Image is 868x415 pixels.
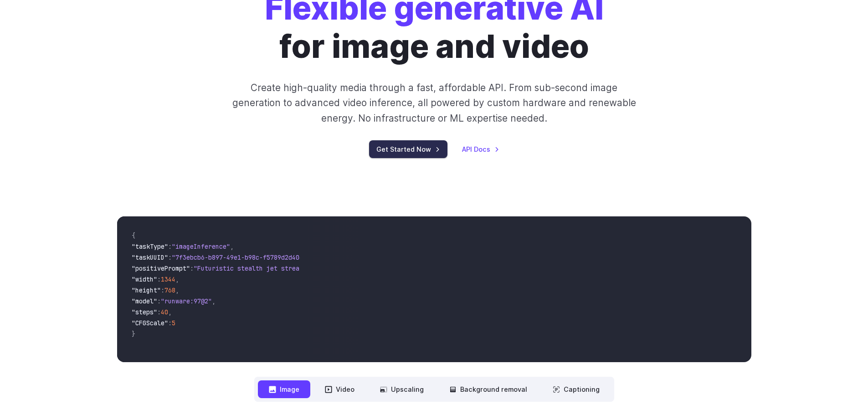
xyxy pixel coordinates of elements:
[438,380,538,398] button: Background removal
[194,264,525,272] span: "Futuristic stealth jet streaking through a neon-lit cityscape with glowing purple exhaust"
[132,319,168,327] span: "CFGScale"
[314,380,365,398] button: Video
[132,264,190,272] span: "positivePrompt"
[157,308,161,316] span: :
[132,253,168,261] span: "taskUUID"
[132,308,157,316] span: "steps"
[168,242,172,251] span: :
[161,297,212,305] span: "runware:97@2"
[172,253,310,261] span: "7f3ebcb6-b897-49e1-b98c-f5789d2d40d7"
[168,253,172,261] span: :
[542,380,611,398] button: Captioning
[369,140,447,158] a: Get Started Now
[168,319,172,327] span: :
[132,286,161,294] span: "height"
[132,297,157,305] span: "model"
[157,275,161,283] span: :
[164,286,175,294] span: 768
[190,264,194,272] span: :
[175,286,179,294] span: ,
[168,308,172,316] span: ,
[132,275,157,283] span: "width"
[161,286,164,294] span: :
[212,297,216,305] span: ,
[161,275,175,283] span: 1344
[172,242,230,251] span: "imageInference"
[175,275,179,283] span: ,
[231,80,637,126] p: Create high-quality media through a fast, affordable API. From sub-second image generation to adv...
[462,144,499,154] a: API Docs
[161,308,168,316] span: 40
[230,242,234,251] span: ,
[369,380,435,398] button: Upscaling
[258,380,310,398] button: Image
[172,319,175,327] span: 5
[132,242,168,251] span: "taskType"
[132,330,135,338] span: }
[157,297,161,305] span: :
[132,231,135,240] span: {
